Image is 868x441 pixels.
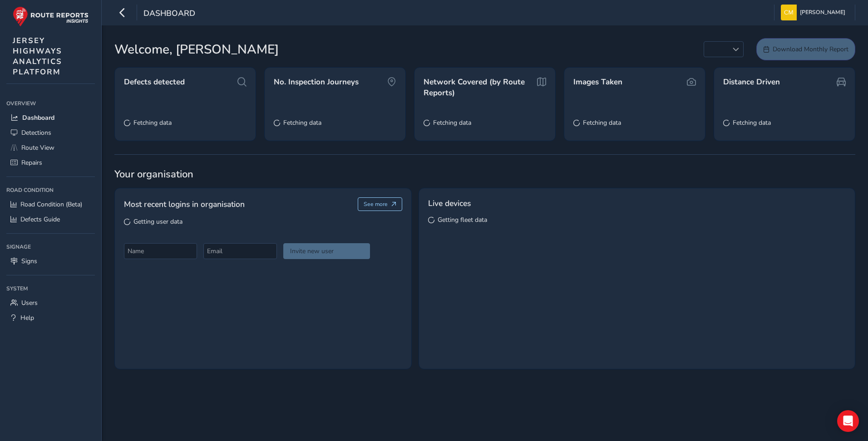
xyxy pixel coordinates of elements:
[428,197,471,209] span: Live devices
[283,118,321,127] span: Fetching data
[6,97,95,110] div: Overview
[21,299,38,307] span: Users
[124,243,197,259] input: Name
[6,240,95,254] div: Signage
[6,212,95,227] a: Defects Guide
[6,254,95,269] a: Signs
[583,118,621,127] span: Fetching data
[733,118,771,127] span: Fetching data
[114,167,855,181] span: Your organisation
[13,35,62,77] span: JERSEY HIGHWAYS ANALYTICS PLATFORM
[438,216,487,224] span: Getting fleet data
[274,77,359,88] span: No. Inspection Journeys
[133,118,172,127] span: Fetching data
[781,5,848,20] button: [PERSON_NAME]
[6,310,95,325] a: Help
[21,158,42,167] span: Repairs
[6,282,95,295] div: System
[13,6,89,27] img: rr logo
[6,155,95,170] a: Repairs
[6,183,95,197] div: Road Condition
[6,110,95,125] a: Dashboard
[6,140,95,155] a: Route View
[203,243,276,259] input: Email
[837,410,859,432] div: Open Intercom Messenger
[124,77,185,88] span: Defects detected
[358,197,403,211] button: See more
[21,128,51,137] span: Detections
[424,77,534,98] span: Network Covered (by Route Reports)
[433,118,471,127] span: Fetching data
[20,200,82,209] span: Road Condition (Beta)
[124,198,245,210] span: Most recent logins in organisation
[143,8,195,20] span: Dashboard
[20,215,60,224] span: Defects Guide
[21,143,54,152] span: Route View
[800,5,845,20] span: [PERSON_NAME]
[21,257,37,265] span: Signs
[573,77,622,88] span: Images Taken
[6,295,95,310] a: Users
[114,40,279,59] span: Welcome, [PERSON_NAME]
[133,217,182,226] span: Getting user data
[6,197,95,212] a: Road Condition (Beta)
[364,201,388,208] span: See more
[6,125,95,140] a: Detections
[723,77,780,88] span: Distance Driven
[22,113,54,122] span: Dashboard
[781,5,797,20] img: diamond-layout
[20,314,34,322] span: Help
